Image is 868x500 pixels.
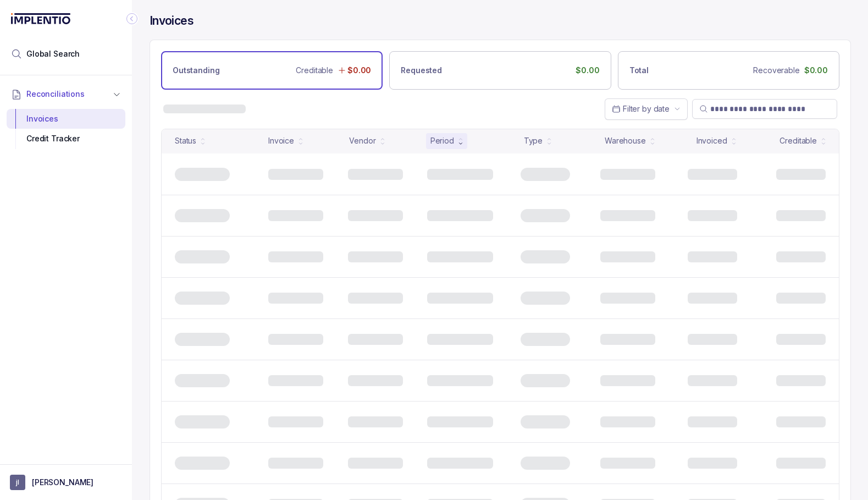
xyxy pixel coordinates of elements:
div: Type [524,135,543,146]
p: Total [629,65,649,76]
p: Creditable [296,65,333,76]
p: $0.00 [576,65,599,76]
p: $0.00 [347,65,371,76]
span: Reconciliations [26,89,85,100]
span: User initials [10,475,25,490]
h4: Invoices [150,13,193,29]
div: Credit Tracker [15,129,117,149]
div: Invoiced [696,135,727,146]
div: Reconciliations [7,107,125,151]
p: Recoverable [753,65,799,76]
div: Period [430,135,454,146]
span: Global Search [26,48,80,59]
p: $0.00 [804,65,828,76]
button: Reconciliations [7,82,125,106]
p: Requested [401,65,442,76]
p: Outstanding [173,65,219,76]
p: [PERSON_NAME] [32,477,93,488]
div: Invoice [268,135,294,146]
div: Creditable [779,135,817,146]
search: Date Range Picker [612,103,670,114]
div: Invoices [15,109,117,129]
div: Collapse Icon [125,12,139,25]
button: User initials[PERSON_NAME] [10,475,122,490]
div: Vendor [349,135,375,146]
div: Status [175,135,196,146]
div: Warehouse [605,135,646,146]
span: Filter by date [623,104,670,113]
button: Date Range Picker [605,98,688,119]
